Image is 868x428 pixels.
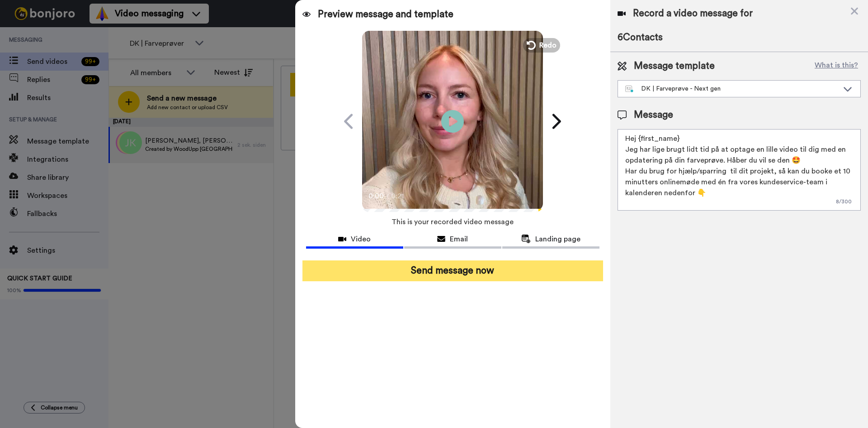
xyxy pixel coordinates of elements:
span: Message template [634,59,715,73]
span: Landing page [535,234,580,245]
span: 0:00 [368,191,384,202]
span: Message [634,108,673,122]
div: DK | Farveprøve - Next gen [625,84,839,93]
img: nextgen-template.svg [625,86,634,93]
span: Email [450,234,468,245]
textarea: Hej {first_name} Jeg har lige brugt lidt tid på at optage en lille video til dig med en opdaterin... [618,129,861,211]
button: What is this? [812,59,861,73]
span: / [386,191,389,202]
button: Send message now [302,260,603,281]
span: This is your recorded video message [392,212,514,232]
span: Video [351,234,371,245]
span: 0:21 [391,191,407,202]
